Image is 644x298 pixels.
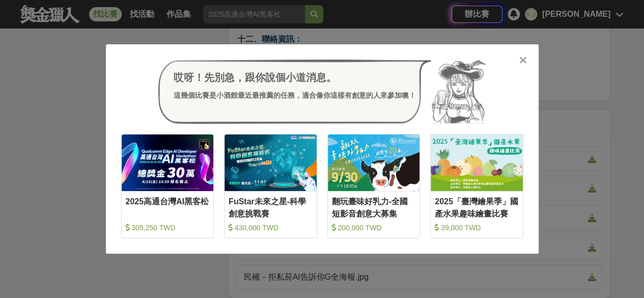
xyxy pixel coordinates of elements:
[229,223,313,233] div: 430,000 TWD
[224,134,317,238] a: Cover ImageFuStar未來之星-科學創意挑戰賽 430,000 TWD
[328,134,420,191] img: Cover Image
[431,60,486,124] img: Avatar
[327,134,421,238] a: Cover Image翻玩臺味好乳力-全國短影音創意大募集 200,000 TWD
[332,196,416,219] div: 翻玩臺味好乳力-全國短影音創意大募集
[435,196,519,219] div: 2025「臺灣繪果季」國產水果趣味繪畫比賽
[332,223,416,233] div: 200,000 TWD
[430,134,523,238] a: Cover Image2025「臺灣繪果季」國產水果趣味繪畫比賽 39,000 TWD
[431,134,523,191] img: Cover Image
[435,223,519,233] div: 39,000 TWD
[126,223,210,233] div: 305,250 TWD
[122,134,214,191] img: Cover Image
[225,134,317,191] img: Cover Image
[229,196,313,219] div: FuStar未來之星-科學創意挑戰賽
[121,134,214,238] a: Cover Image2025高通台灣AI黑客松 305,250 TWD
[174,90,416,101] div: 這幾個比賽是小酒館最近最推薦的任務，適合像你這樣有創意的人來參加噢！
[174,70,416,85] div: 哎呀！先別急，跟你說個小道消息。
[126,196,210,219] div: 2025高通台灣AI黑客松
